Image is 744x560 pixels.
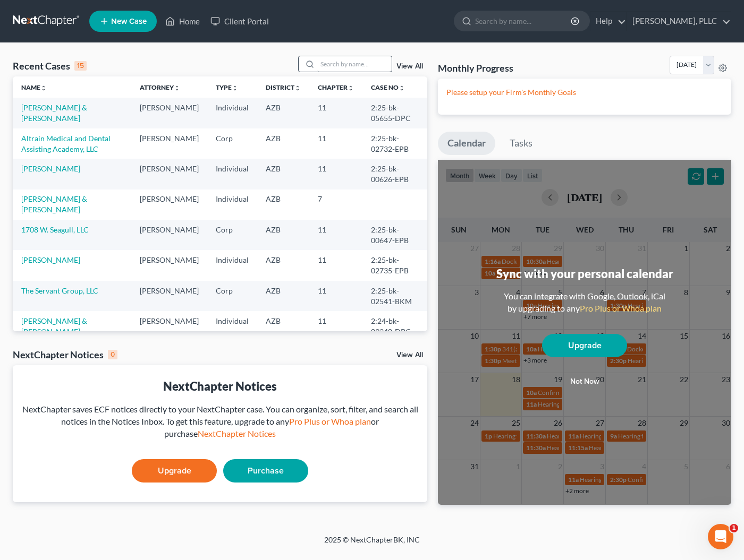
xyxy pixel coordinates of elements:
[362,98,427,128] td: 2:25-bk-05655-DPC
[131,250,207,280] td: [PERSON_NAME]
[74,61,87,71] div: 15
[198,428,276,438] a: NextChapter Notices
[257,311,309,341] td: AZB
[131,311,207,341] td: [PERSON_NAME]
[207,159,257,189] td: Individual
[257,250,309,280] td: AZB
[362,159,427,189] td: 2:25-bk-00626-EPB
[131,159,207,189] td: [PERSON_NAME]
[362,281,427,311] td: 2:25-bk-02541-BKM
[289,416,371,426] a: Pro Plus or Whoa plan
[132,459,217,483] a: Upgrade
[140,83,180,91] a: Attorneyunfold_more
[131,98,207,128] td: [PERSON_NAME]
[500,132,542,155] a: Tasks
[362,220,427,250] td: 2:25-bk-00647-EPB
[396,351,423,359] a: View All
[580,303,662,313] a: Pro Plus or Whoa plan
[294,85,301,91] i: unfold_more
[362,128,427,159] td: 2:25-bk-02732-EPB
[362,250,427,280] td: 2:25-bk-02735-EPB
[266,83,301,91] a: Districtunfold_more
[257,220,309,250] td: AZB
[496,265,673,282] div: Sync with your personal calendar
[446,87,723,98] p: Please setup your Firm's Monthly Goals
[160,12,205,31] a: Home
[257,159,309,189] td: AZB
[131,281,207,311] td: [PERSON_NAME]
[309,98,362,128] td: 11
[257,128,309,159] td: AZB
[21,403,419,440] div: NextChapter saves ECF notices directly to your NextChapter case. You can organize, sort, filter, ...
[309,250,362,280] td: 11
[396,63,423,70] a: View All
[257,98,309,128] td: AZB
[111,18,147,25] span: New Case
[438,62,513,74] h3: Monthly Progress
[207,128,257,159] td: Corp
[131,220,207,250] td: [PERSON_NAME]
[309,281,362,311] td: 11
[21,316,87,336] a: [PERSON_NAME] & [PERSON_NAME]
[131,128,207,159] td: [PERSON_NAME]
[399,85,405,91] i: unfold_more
[223,459,308,483] a: Purchase
[542,334,627,357] a: Upgrade
[500,290,670,315] div: You can integrate with Google, Outlook, iCal by upgrading to any
[131,189,207,220] td: [PERSON_NAME]
[309,128,362,159] td: 11
[13,348,117,361] div: NextChapter Notices
[207,250,257,280] td: Individual
[627,12,731,31] a: [PERSON_NAME], PLLC
[21,194,87,214] a: [PERSON_NAME] & [PERSON_NAME]
[21,164,80,173] a: [PERSON_NAME]
[21,225,89,234] a: 1708 W. Seagull, LLC
[362,311,427,341] td: 2:24-bk-09340-DPC
[207,98,257,128] td: Individual
[207,220,257,250] td: Corp
[21,286,98,295] a: The Servant Group, LLC
[40,85,47,91] i: unfold_more
[21,378,419,394] div: NextChapter Notices
[205,12,274,31] a: Client Portal
[475,11,572,31] input: Search by name...
[348,85,354,91] i: unfold_more
[542,371,627,392] button: Not now
[207,281,257,311] td: Corp
[232,85,238,91] i: unfold_more
[207,189,257,220] td: Individual
[21,83,47,91] a: Nameunfold_more
[309,189,362,220] td: 7
[438,132,495,155] a: Calendar
[108,350,117,359] div: 0
[257,189,309,220] td: AZB
[318,83,354,91] a: Chapterunfold_more
[207,311,257,341] td: Individual
[309,220,362,250] td: 11
[708,524,733,549] iframe: Intercom live chat
[371,83,405,91] a: Case Nounfold_more
[21,103,87,123] a: [PERSON_NAME] & [PERSON_NAME]
[309,159,362,189] td: 11
[309,311,362,341] td: 11
[216,83,238,91] a: Typeunfold_more
[21,134,111,153] a: Altrain Medical and Dental Assisting Academy, LLC
[730,524,738,532] span: 1
[69,535,675,554] div: 2025 © NextChapterBK, INC
[590,12,626,31] a: Help
[174,85,180,91] i: unfold_more
[317,56,392,72] input: Search by name...
[257,281,309,311] td: AZB
[13,59,87,72] div: Recent Cases
[21,255,80,264] a: [PERSON_NAME]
